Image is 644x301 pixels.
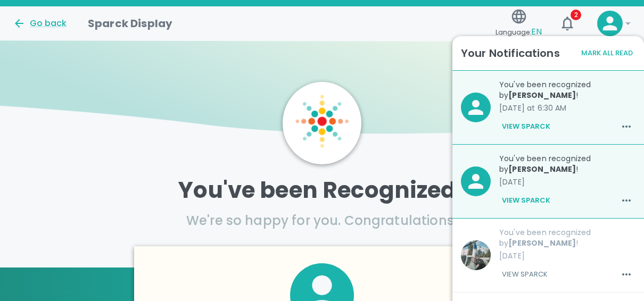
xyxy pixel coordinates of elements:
p: You've been recognized by ! [499,227,635,248]
button: 2 [555,11,580,36]
button: View Sparck [499,191,553,210]
img: blob [461,240,491,270]
img: Sparck logo [295,95,349,148]
button: View Sparck [499,118,553,136]
button: Language:EN [491,5,546,43]
p: [DATE] [499,177,635,187]
b: [PERSON_NAME] [508,238,576,248]
p: You've been recognized by ! [499,153,635,174]
b: [PERSON_NAME] [508,164,576,174]
b: [PERSON_NAME] [508,90,576,101]
p: [DATE] at 6:30 AM [499,103,635,113]
p: [DATE] [499,250,635,261]
button: Mark All Read [579,45,635,62]
p: You've been recognized by ! [499,79,635,101]
span: 2 [571,10,581,20]
button: Go back [13,17,67,30]
h1: Sparck Display [88,15,172,32]
span: Language: [496,25,542,39]
span: EN [531,26,542,38]
h6: Your Notifications [461,45,560,62]
button: View Sparck [499,265,550,283]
